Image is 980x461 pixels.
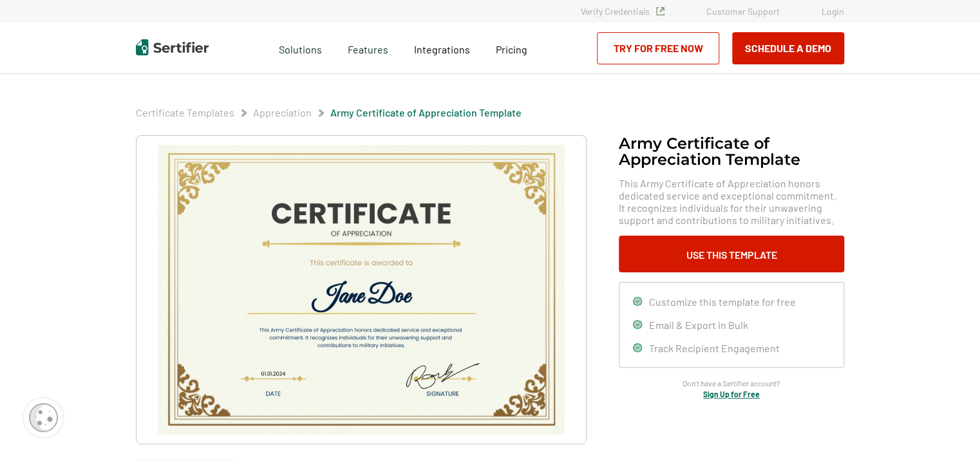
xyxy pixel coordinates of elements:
button: Schedule a Demo [732,32,844,64]
span: Don’t have a Sertifier account? [683,377,780,390]
a: Login [822,6,844,17]
span: Pricing [496,43,527,55]
span: Integrations [414,43,470,55]
a: Integrations [414,40,470,56]
a: Appreciation [253,106,312,118]
span: Customize this template for free [649,296,796,308]
img: Cookie Popup Icon [29,403,58,432]
span: Certificate Templates [136,106,234,119]
iframe: Chat Widget [916,399,980,461]
span: This Army Certificate of Appreciation honors dedicated service and exceptional commitment. It rec... [619,177,844,226]
h1: Army Certificate of Appreciation​ Template [619,135,844,167]
a: Verify Credentials [581,6,664,17]
a: Try for Free Now [597,32,719,64]
span: Army Certificate of Appreciation​ Template [330,106,522,119]
a: Army Certificate of Appreciation​ Template [330,106,522,118]
img: Sertifier | Digital Credentialing Platform [136,39,209,55]
span: Appreciation [253,106,312,119]
a: Pricing [496,40,527,56]
span: Track Recipient Engagement [649,342,780,354]
span: Solutions [279,40,322,56]
img: Army Certificate of Appreciation​ Template [156,145,566,435]
div: Breadcrumb [136,106,522,119]
span: Email & Export in Bulk [649,319,748,331]
img: Verified [656,7,664,15]
a: Certificate Templates [136,106,234,118]
a: Customer Support [706,6,780,17]
span: Features [348,40,388,56]
a: Sign Up for Free [703,390,760,399]
button: Use This Template [619,236,844,272]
